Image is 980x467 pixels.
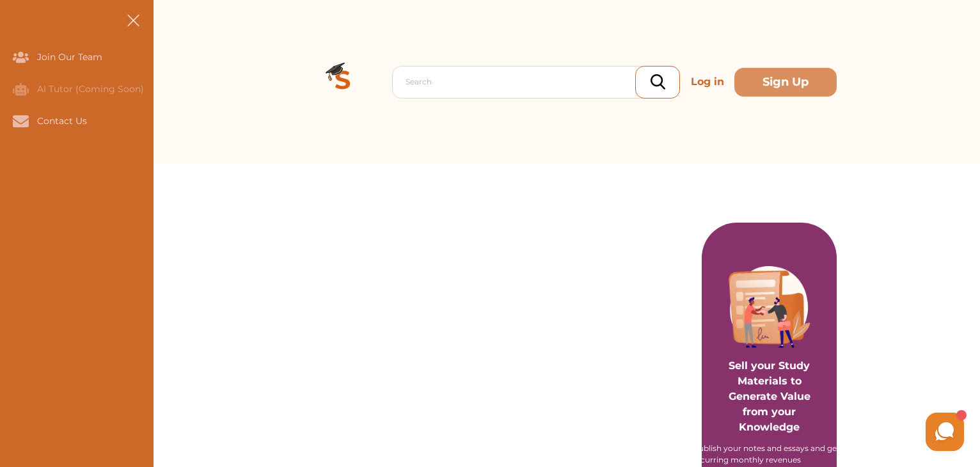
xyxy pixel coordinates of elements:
div: Publish your notes and essays and get recurring monthly revenues [693,443,846,466]
button: Sign Up [734,68,837,97]
p: Log in [686,69,729,95]
img: search_icon [651,74,665,90]
iframe: HelpCrunch [673,409,967,454]
p: Sell your Study Materials to Generate Value from your Knowledge [715,322,824,435]
img: Purple card image [729,266,810,348]
img: Logo [297,36,389,128]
